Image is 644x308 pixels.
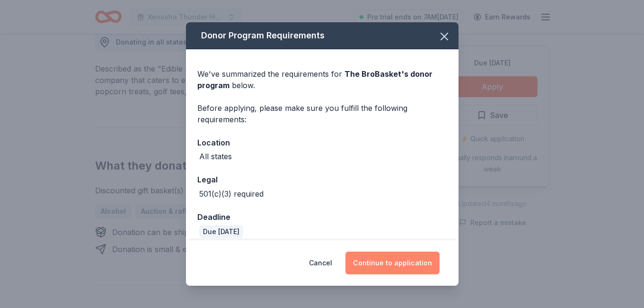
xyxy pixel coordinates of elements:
div: Donor Program Requirements [186,22,459,49]
div: Before applying, please make sure you fulfill the following requirements: [197,102,447,125]
button: Cancel [309,252,332,274]
div: 501(c)(3) required [199,188,264,199]
div: Due [DATE] [199,225,243,238]
div: Location [197,136,447,149]
div: Legal [197,173,447,186]
div: Deadline [197,211,447,223]
div: We've summarized the requirements for below. [197,68,447,91]
button: Continue to application [345,252,440,274]
div: All states [199,151,232,162]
